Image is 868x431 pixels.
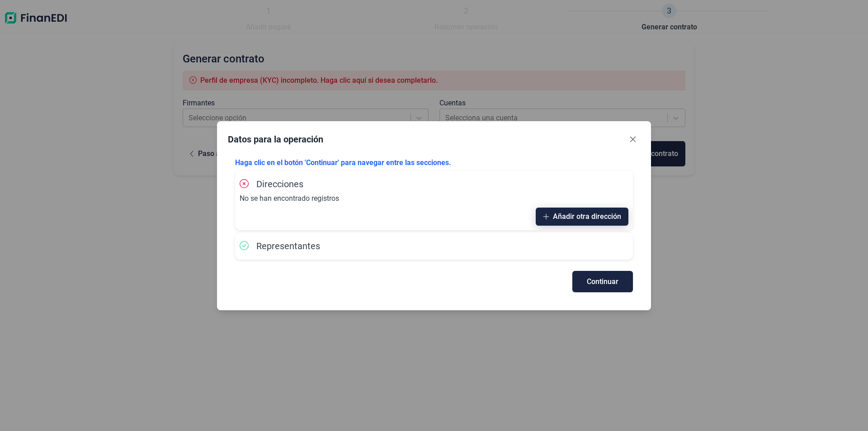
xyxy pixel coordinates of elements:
span: Continuar [587,278,618,285]
span: Añadir otra dirección [553,213,621,220]
span: Representantes [256,241,320,251]
p: Haga clic en el botón 'Continuar' para navegar entre las secciones. [235,157,633,168]
button: Continuar [572,271,633,292]
div: Datos para la operación [228,133,323,146]
button: Close [626,132,640,147]
p: No se han encontrado registros [240,193,628,204]
button: Añadir otra dirección [536,208,628,226]
span: Direcciones [256,179,303,189]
